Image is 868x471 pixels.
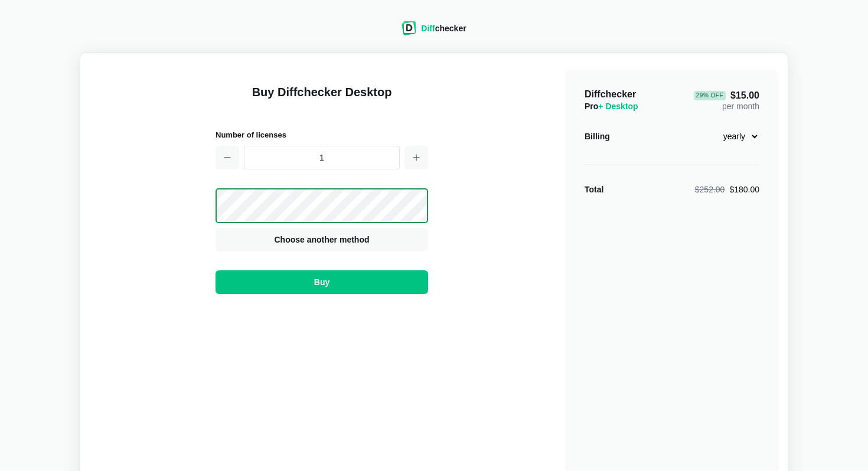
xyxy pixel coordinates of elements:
div: checker [421,22,466,34]
span: + Desktop [598,102,638,111]
span: $15.00 [694,91,759,100]
a: Diffchecker logoDiffchecker [402,28,466,37]
h2: Number of licenses [216,129,428,141]
button: Buy [216,270,428,294]
span: Pro [585,102,638,111]
div: 29 % Off [694,91,726,100]
div: Billing [585,130,610,142]
div: per month [694,89,759,112]
span: Diff [421,24,435,33]
strong: Total [585,185,603,194]
span: $252.00 [695,185,725,194]
span: Diffchecker [585,89,636,99]
button: Choose another method [216,228,428,251]
span: Choose another method [272,234,371,246]
img: Diffchecker logo [402,21,416,35]
input: 1 [244,146,400,169]
span: Buy [312,276,332,288]
div: $180.00 [695,184,759,195]
h1: Buy Diffchecker Desktop [216,84,428,115]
